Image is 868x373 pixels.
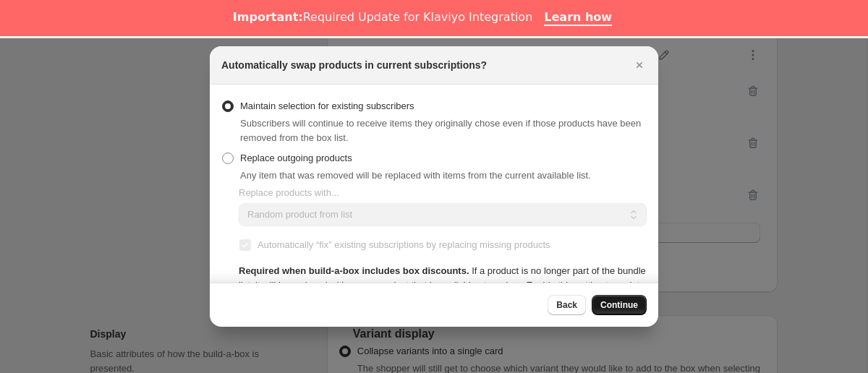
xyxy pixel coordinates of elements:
span: Continue [600,299,638,311]
a: Learn how [544,10,612,26]
span: Maintain selection for existing subscribers [240,100,414,111]
span: Replace outgoing products [240,153,352,163]
span: Back [556,299,577,311]
h2: Automatically swap products in current subscriptions? [221,58,487,72]
span: Required when build-a-box includes box discounts. [239,265,469,276]
button: Back [548,295,586,315]
button: Continue [592,295,647,315]
button: Cerrar [629,55,650,75]
div: If a product is no longer part of the bundle list, it will be replaced with a new product that is... [239,264,647,307]
span: Replace products with... [239,187,339,198]
div: Required Update for Klaviyo Integration [233,10,532,25]
span: Any item that was removed will be replaced with items from the current available list. [240,170,591,181]
b: Important: [233,10,303,24]
span: Subscribers will continue to receive items they originally chose even if those products have been... [240,118,641,143]
span: Automatically “fix” existing subscriptions by replacing missing products [258,239,550,250]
